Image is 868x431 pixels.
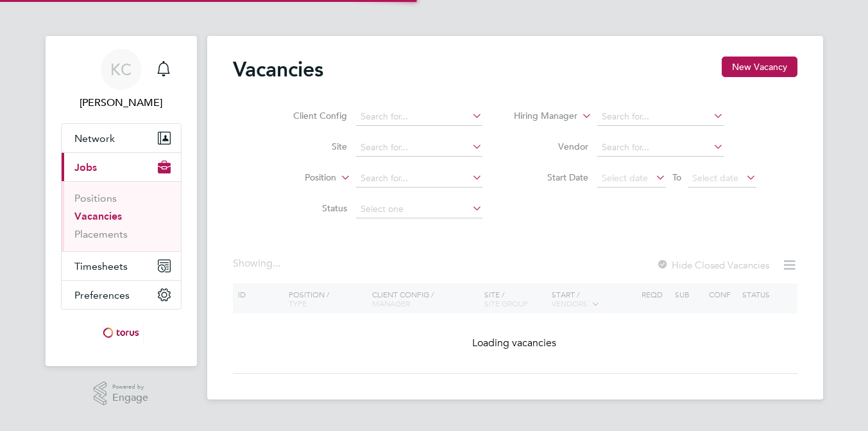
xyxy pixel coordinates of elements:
input: Search for... [356,170,482,188]
span: ... [273,257,280,270]
div: Jobs [62,181,181,251]
h2: Vacancies [233,57,323,82]
span: Powered by [112,382,148,392]
span: Network [74,132,115,145]
label: Hide Closed Vacancies [656,259,769,271]
span: KC [110,61,132,78]
button: Network [62,124,181,152]
button: New Vacancy [722,57,797,77]
span: Preferences [74,289,130,301]
button: Preferences [62,281,181,309]
span: Timesheets [74,260,128,272]
a: Go to home page [61,322,182,343]
input: Search for... [597,108,724,126]
input: Search for... [356,108,482,126]
a: Vacancies [74,210,122,222]
input: Search for... [356,139,482,157]
label: Start Date [515,172,588,183]
span: To [668,169,685,186]
input: Select one [356,200,482,218]
label: Site [273,141,347,152]
button: Jobs [62,153,181,181]
label: Status [273,202,347,214]
button: Timesheets [62,252,181,280]
span: Jobs [74,161,97,173]
nav: Main navigation [46,36,197,366]
label: Client Config [273,110,347,121]
a: KC[PERSON_NAME] [61,49,182,110]
img: torus-logo-retina.png [98,322,143,343]
span: Select date [692,172,738,184]
label: Hiring Manager [504,110,577,123]
input: Search for... [597,139,724,157]
a: Powered byEngage [94,382,148,406]
a: Positions [74,192,117,204]
span: Select date [602,172,648,184]
div: Showing [233,257,283,270]
label: Position [262,172,336,184]
span: Karl Coleman [61,95,182,110]
label: Vendor [515,141,588,152]
span: Engage [112,392,148,403]
a: Placements [74,228,128,240]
